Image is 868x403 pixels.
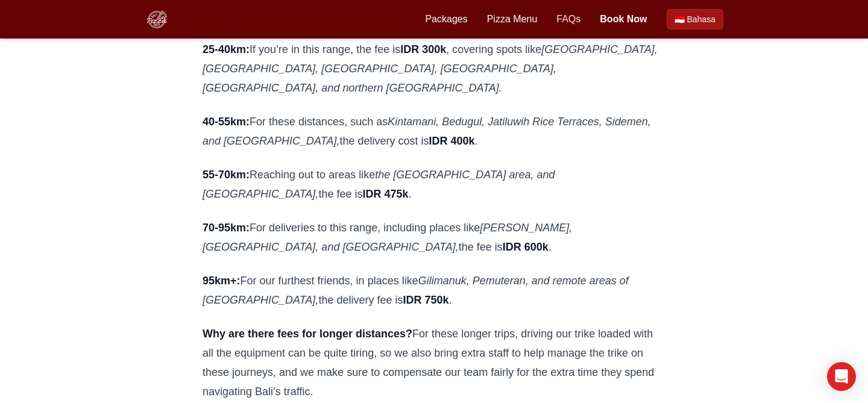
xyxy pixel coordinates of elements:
strong: IDR 300k [400,43,446,55]
strong: IDR 600k [503,241,549,253]
em: Gilimanuk, Pemuteran, and remote areas of [GEOGRAPHIC_DATA], [203,275,629,306]
em: Kintamani, Bedugul, Jatiluwih Rice Terraces, Sidemen, and [GEOGRAPHIC_DATA], [203,116,651,147]
p: For these longer trips, driving our trike loaded with all the equipment can be quite tiring, so w... [203,324,665,401]
em: the [GEOGRAPHIC_DATA] area, and [GEOGRAPHIC_DATA], [203,169,555,200]
p: Reaching out to areas like the fee is . [203,165,665,204]
span: Bahasa [687,13,715,25]
strong: IDR 400k [429,135,474,147]
a: Book Now [600,12,647,27]
a: Pizza Menu [487,12,538,27]
strong: 70-95km: [203,222,250,234]
strong: 95km+: [203,275,241,287]
strong: 25-40km: [203,43,250,55]
strong: Why are there fees for longer distances? [203,328,412,340]
a: Beralih ke Bahasa Indonesia [667,9,723,30]
em: [GEOGRAPHIC_DATA], [GEOGRAPHIC_DATA], [GEOGRAPHIC_DATA], [GEOGRAPHIC_DATA], [GEOGRAPHIC_DATA], an... [203,43,658,94]
div: Open Intercom Messenger [827,362,856,391]
p: If you’re in this range, the fee is , covering spots like [203,40,665,98]
img: Bali Pizza Party Logo [145,7,169,31]
p: For these distances, such as the delivery cost is . [203,112,665,151]
a: FAQs [556,12,580,27]
strong: 55-70km: [203,169,250,181]
p: For deliveries to this range, including places like the fee is . [203,218,665,257]
strong: 40-55km: [203,116,250,128]
strong: IDR 750k [403,294,448,306]
a: Packages [425,12,467,27]
p: For our furthest friends, in places like the delivery fee is . [203,271,665,310]
strong: IDR 475k [362,188,408,200]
